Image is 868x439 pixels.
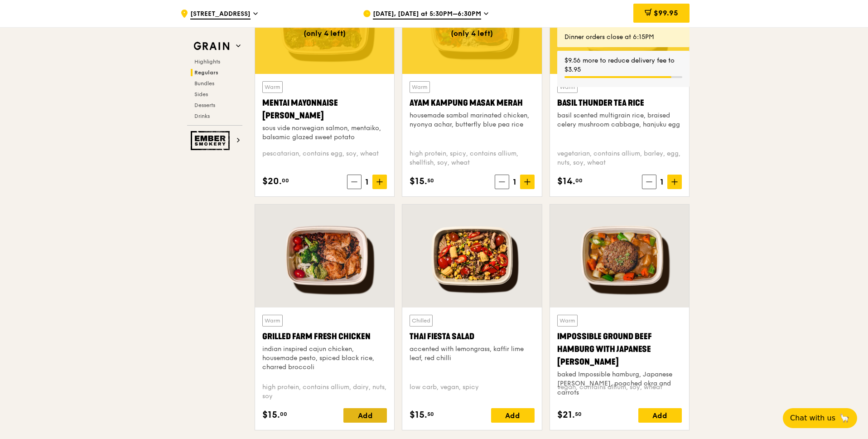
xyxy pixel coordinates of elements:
[575,410,582,418] span: 50
[557,175,575,188] span: $14.
[262,330,387,343] div: Grilled Farm Fresh Chicken
[262,383,387,401] div: high protein, contains allium, dairy, nuts, soy
[410,81,430,93] div: Warm
[194,113,210,119] span: Drinks
[654,9,678,17] span: $99.95
[280,410,287,418] span: 00
[410,97,534,109] div: Ayam Kampung Masak Merah
[557,330,682,368] div: Impossible Ground Beef Hamburg with Japanese [PERSON_NAME]
[262,345,387,372] div: indian inspired cajun chicken, housemade pesto, spiced black rice, charred broccoli
[491,408,535,423] div: Add
[557,383,682,401] div: vegan, contains allium, soy, wheat
[557,97,682,109] div: Basil Thunder Tea Rice
[410,315,433,327] div: Chilled
[262,81,283,93] div: Warm
[564,56,682,74] div: $9.56 more to reduce delivery fee to $3.95
[191,38,232,54] img: Grain web logo
[410,330,534,343] div: Thai Fiesta Salad
[194,59,220,65] span: Highlights
[194,102,215,108] span: Desserts
[262,124,387,142] div: sous vide norwegian salmon, mentaiko, balsamic glazed sweet potato
[262,97,387,122] div: Mentai Mayonnaise [PERSON_NAME]
[427,177,434,184] span: 50
[282,177,289,184] span: 00
[262,315,283,327] div: Warm
[190,10,251,20] span: [STREET_ADDRESS]
[783,408,857,428] button: Chat with us🦙
[410,111,534,129] div: housemade sambal marinated chicken, nyonya achar, butterfly blue pea rice
[362,176,372,188] span: 1
[564,33,682,42] div: Dinner orders close at 6:15PM
[575,177,583,184] span: 00
[262,408,280,422] span: $15.
[638,408,682,423] div: Add
[557,111,682,129] div: basil scented multigrain rice, braised celery mushroom cabbage, hanjuku egg
[262,149,387,167] div: pescatarian, contains egg, soy, wheat
[839,413,850,424] span: 🦙
[262,175,282,188] span: $20.
[194,80,214,87] span: Bundles
[410,383,534,401] div: low carb, vegan, spicy
[410,408,427,422] span: $15.
[557,315,578,327] div: Warm
[194,69,218,76] span: Regulars
[557,149,682,167] div: vegetarian, contains allium, barley, egg, nuts, soy, wheat
[410,175,427,188] span: $15.
[343,408,387,423] div: Add
[194,91,208,98] span: Sides
[410,345,534,363] div: accented with lemongrass, kaffir lime leaf, red chilli
[191,131,232,150] img: Ember Smokery web logo
[373,10,481,20] span: [DATE], [DATE] at 5:30PM–6:30PM
[427,410,434,418] span: 50
[656,176,667,188] span: 1
[557,408,575,422] span: $21.
[790,413,835,424] span: Chat with us
[509,176,520,188] span: 1
[557,370,682,397] div: baked Impossible hamburg, Japanese [PERSON_NAME], poached okra and carrots
[410,149,534,167] div: high protein, spicy, contains allium, shellfish, soy, wheat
